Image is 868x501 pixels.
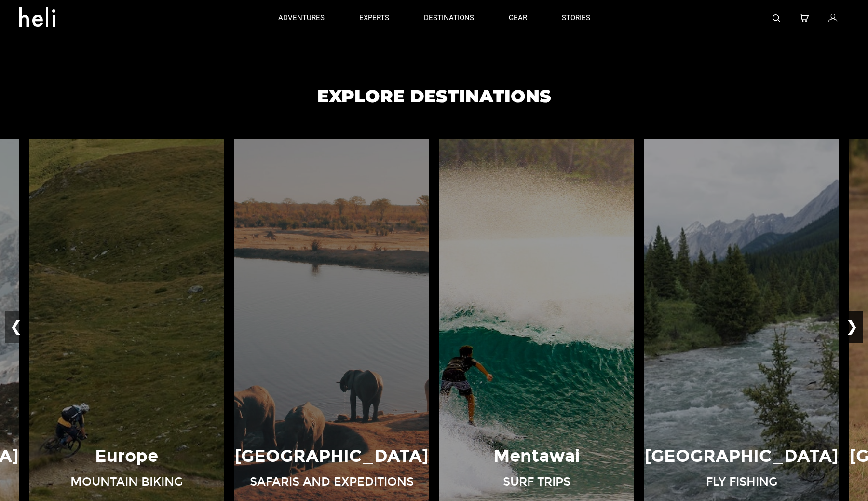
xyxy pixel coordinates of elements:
p: Mentawai [493,444,580,469]
p: experts [359,13,389,23]
p: destinations [424,13,474,23]
p: Europe [95,444,158,469]
p: Surf Trips [503,473,570,490]
p: adventures [278,13,325,23]
p: Fly Fishing [706,473,777,490]
p: [GEOGRAPHIC_DATA] [645,444,838,469]
img: search-bar-icon.svg [773,14,780,22]
p: Mountain Biking [70,473,183,490]
p: [GEOGRAPHIC_DATA] [235,444,428,469]
button: ❮ [5,311,27,343]
p: Safaris and Expeditions [250,473,414,490]
button: ❯ [841,311,863,343]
